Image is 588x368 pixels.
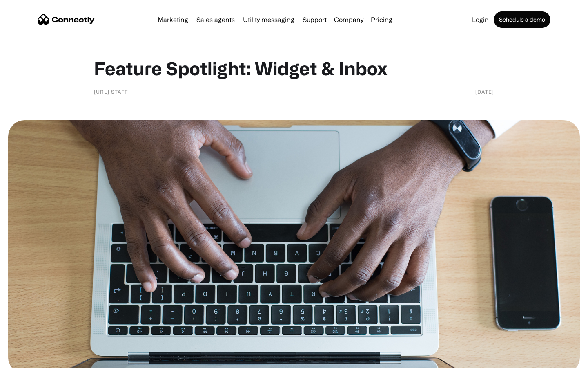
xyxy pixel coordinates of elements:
ul: Language list [16,354,49,365]
div: [URL] staff [94,88,128,96]
div: Company [334,14,363,25]
a: Utility messaging [240,16,298,23]
a: Schedule a demo [494,11,550,28]
a: Login [469,16,492,23]
a: Sales agents [193,16,238,23]
a: Support [299,16,330,23]
aside: Language selected: English [8,354,49,365]
a: Pricing [367,16,396,23]
a: Marketing [154,16,192,23]
h1: Feature Spotlight: Widget & Inbox [94,57,494,79]
div: [DATE] [475,88,494,96]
